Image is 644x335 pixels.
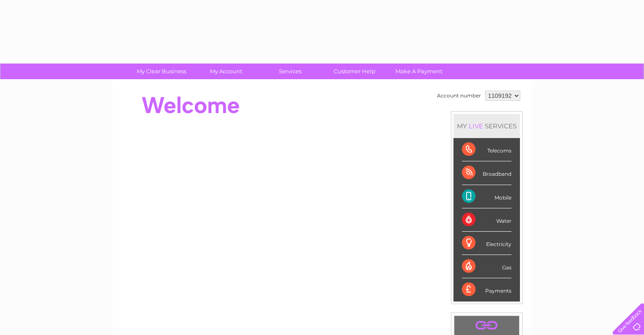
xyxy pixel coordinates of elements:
[462,138,511,161] div: Telecoms
[462,161,511,185] div: Broadband
[255,64,325,79] a: Services
[462,208,511,232] div: Water
[462,185,511,208] div: Mobile
[191,64,261,79] a: My Account
[462,255,511,278] div: Gas
[435,89,483,103] td: Account number
[456,318,517,333] a: .
[467,122,485,130] div: LIVE
[384,64,454,79] a: Make A Payment
[453,114,520,138] div: MY SERVICES
[462,232,511,255] div: Electricity
[127,64,196,79] a: My Clear Business
[462,278,511,301] div: Payments
[320,64,390,79] a: Customer Help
